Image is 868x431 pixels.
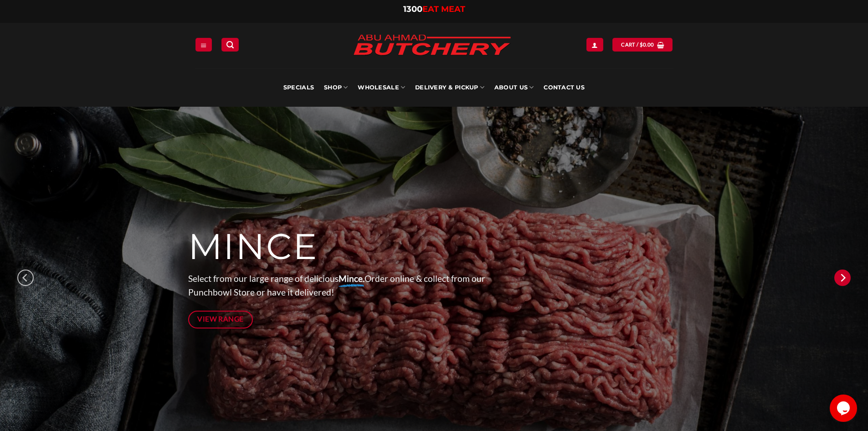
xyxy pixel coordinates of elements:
[494,68,534,107] a: About Us
[358,68,405,107] a: Wholesale
[640,41,643,49] span: $
[544,68,585,107] a: Contact Us
[195,38,212,51] a: Menu
[834,244,851,312] button: Next
[188,225,318,269] span: MINCE
[345,28,519,63] img: Abu Ahmad Butchery
[586,38,603,51] a: Login
[339,273,365,284] strong: Mince.
[221,38,239,51] a: Search
[188,273,485,298] span: Select from our large range of delicious Order online & collect from our Punchbowl Store or have ...
[324,68,348,107] a: SHOP
[640,42,654,47] bdi: 0.00
[612,38,673,51] a: View cart
[403,4,422,14] span: 1300
[403,4,465,14] a: 1300EAT MEAT
[197,313,244,325] span: View Range
[621,41,654,49] span: Cart /
[830,395,859,422] iframe: chat widget
[415,68,484,107] a: Delivery & Pickup
[283,68,314,107] a: Specials
[422,4,465,14] span: EAT MEAT
[17,244,34,312] button: Previous
[188,311,253,328] a: View Range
